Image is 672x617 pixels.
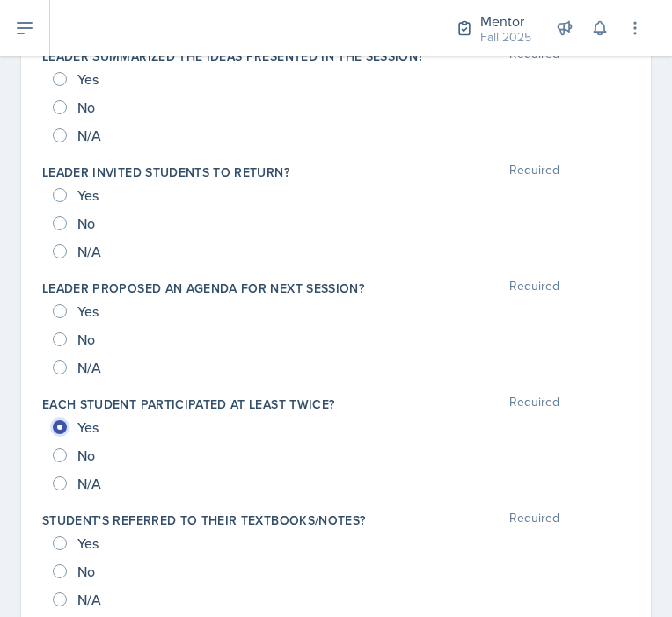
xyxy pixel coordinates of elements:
span: No [77,563,95,580]
span: Required [509,396,559,413]
span: Yes [77,534,99,552]
span: No [77,98,95,116]
label: Leader invited students to return? [42,163,289,181]
label: Leader proposed an agenda for next session? [42,279,364,297]
span: No [77,446,95,464]
span: Yes [77,418,99,436]
span: No [77,214,95,232]
span: N/A [77,359,101,376]
span: N/A [77,127,101,144]
div: Mentor [480,11,531,32]
label: Leader summarized the ideas presented in the session? [42,47,424,65]
div: Fall 2025 [480,28,531,47]
span: N/A [77,591,101,608]
span: Required [509,47,559,65]
span: Yes [77,302,99,320]
span: Required [509,512,559,529]
span: Required [509,279,559,297]
span: Required [509,163,559,181]
span: N/A [77,243,101,260]
span: No [77,330,95,348]
span: Yes [77,186,99,204]
span: Yes [77,70,99,88]
span: N/A [77,475,101,492]
label: Student's referred to their textbooks/notes? [42,512,365,529]
label: Each student participated at least twice? [42,396,334,413]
